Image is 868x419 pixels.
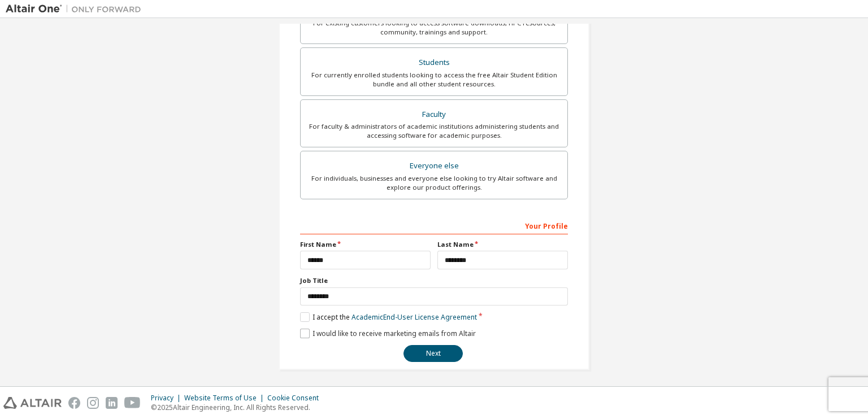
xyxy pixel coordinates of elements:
[124,397,141,409] img: youtube.svg
[151,394,184,403] div: Privacy
[106,397,118,409] img: linkedin.svg
[307,19,561,37] div: For existing customers looking to access software downloads, HPC resources, community, trainings ...
[437,240,568,249] label: Last Name
[184,394,267,403] div: Website Terms of Use
[300,312,477,322] label: I accept the
[307,158,561,174] div: Everyone else
[307,122,561,140] div: For faculty & administrators of academic institutions administering students and accessing softwa...
[151,403,325,412] p: © 2025 Altair Engineering, Inc. All Rights Reserved.
[307,71,561,89] div: For currently enrolled students looking to access the free Altair Student Edition bundle and all ...
[6,3,147,15] img: Altair One
[300,216,568,234] div: Your Profile
[87,397,99,409] img: instagram.svg
[307,174,561,192] div: For individuals, businesses and everyone else looking to try Altair software and explore our prod...
[267,394,325,403] div: Cookie Consent
[68,397,80,409] img: facebook.svg
[300,240,431,249] label: First Name
[3,397,62,409] img: altair_logo.svg
[307,107,561,123] div: Faculty
[307,55,561,71] div: Students
[300,276,568,285] label: Job Title
[403,345,463,362] button: Next
[351,312,477,322] a: Academic End-User License Agreement
[300,329,476,338] label: I would like to receive marketing emails from Altair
